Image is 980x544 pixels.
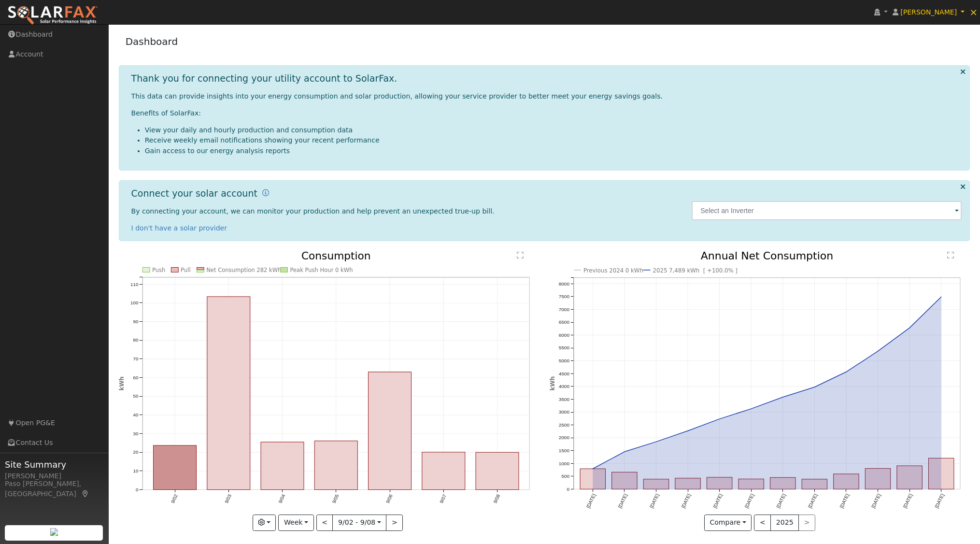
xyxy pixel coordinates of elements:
[5,479,103,499] div: Paso [PERSON_NAME], [GEOGRAPHIC_DATA]
[50,528,58,536] img: retrieve
[131,92,663,100] span: This data can provide insights into your energy consumption and solar production, allowing your s...
[81,490,90,498] a: Map
[692,201,962,220] input: Select an Inverter
[5,471,103,481] div: [PERSON_NAME]
[900,8,957,16] span: [PERSON_NAME]
[126,36,178,47] a: Dashboard
[131,73,398,84] h1: Thank you for connecting your utility account to SolarFax.
[131,224,227,232] a: I don't have a solar provider
[7,5,98,26] img: SolarFax
[131,108,962,118] p: Benefits of SolarFax:
[145,146,962,156] li: Gain access to our energy analysis reports
[145,125,962,135] li: View your daily and hourly production and consumption data
[969,6,978,18] span: ×
[131,207,495,215] span: By connecting your account, we can monitor your production and help prevent an unexpected true-up...
[5,458,103,471] span: Site Summary
[145,135,962,145] li: Receive weekly email notifications showing your recent performance
[131,188,257,199] h1: Connect your solar account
